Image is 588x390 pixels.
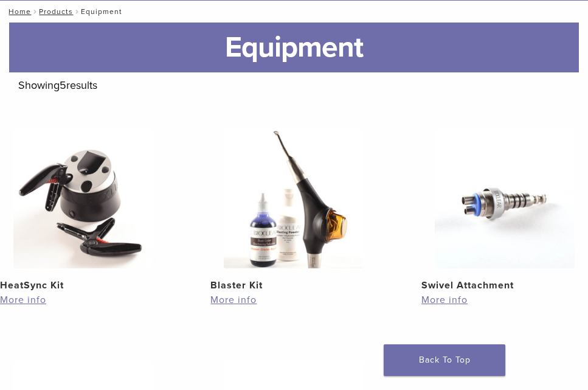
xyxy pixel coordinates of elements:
a: Home [5,7,31,16]
a: Back To Top [384,344,505,376]
img: HeatSync Kit [13,128,153,268]
span: / [31,9,39,15]
p: Showing results [18,72,570,98]
h1: Equipment [9,23,579,72]
a: More info [421,293,588,307]
a: Products [39,7,73,16]
span: 5 [60,78,66,92]
h2: Blaster Kit [210,278,377,293]
h2: Swivel Attachment [421,278,588,293]
a: Swivel AttachmentSwivel Attachment [421,128,588,293]
a: Blaster KitBlaster Kit [210,128,377,293]
a: More info [210,293,377,307]
img: Blaster Kit [224,128,364,268]
span: / [73,9,81,15]
img: Swivel Attachment [435,128,575,268]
